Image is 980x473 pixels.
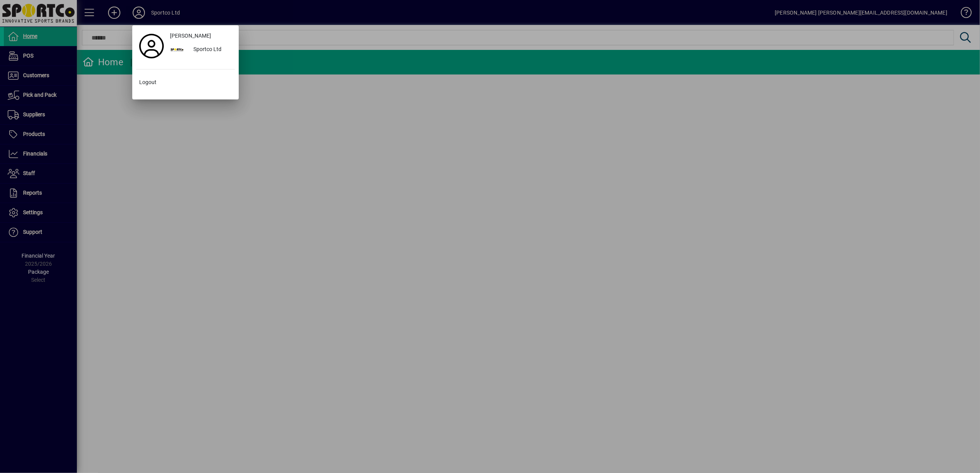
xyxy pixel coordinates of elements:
[167,43,235,57] button: Sportco Ltd
[136,76,235,89] button: Logout
[187,43,235,57] div: Sportco Ltd
[139,78,156,86] span: Logout
[136,39,167,53] a: Profile
[170,32,211,40] span: [PERSON_NAME]
[167,29,235,43] a: [PERSON_NAME]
